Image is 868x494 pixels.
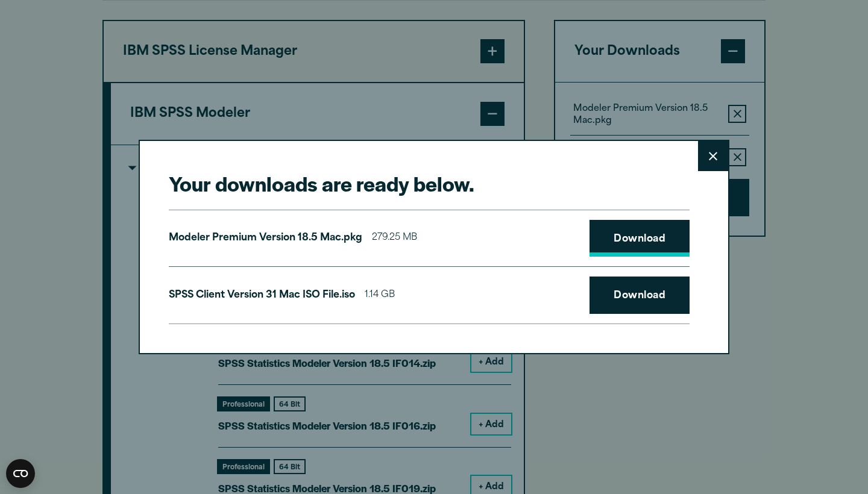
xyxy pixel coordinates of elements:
[6,459,35,488] button: Open CMP widget
[365,287,395,304] span: 1.14 GB
[590,277,690,314] a: Download
[590,220,690,257] a: Download
[169,170,690,197] h2: Your downloads are ready below.
[169,230,362,247] p: Modeler Premium Version 18.5 Mac.pkg
[372,230,417,247] span: 279.25 MB
[169,287,355,304] p: SPSS Client Version 31 Mac ISO File.iso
